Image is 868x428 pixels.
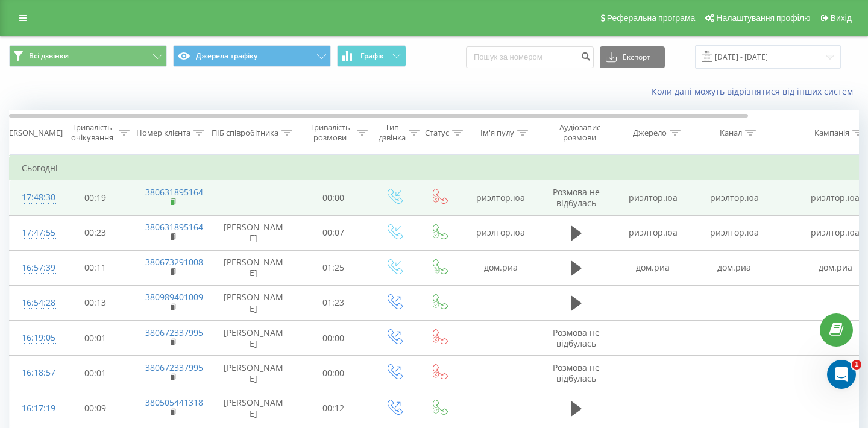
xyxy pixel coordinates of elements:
[22,361,46,385] div: 16:18:57
[480,128,514,138] div: Ім'я пулу
[296,180,371,215] td: 00:00
[720,128,742,138] div: Канал
[145,362,203,373] a: 380672337995
[633,128,667,138] div: Джерело
[379,122,406,143] div: Тип дзвінка
[58,285,133,320] td: 00:13
[831,13,852,23] span: Вихід
[22,221,46,245] div: 17:47:55
[22,326,46,350] div: 16:19:05
[22,291,46,315] div: 16:54:28
[716,13,810,23] span: Налаштування профілю
[29,51,69,61] span: Всі дзвінки
[296,250,371,285] td: 01:25
[852,360,861,370] span: 1
[22,397,46,420] div: 16:17:19
[612,215,694,250] td: риэлтор.юа
[145,221,203,233] a: 380631895164
[550,122,609,143] div: Аудіозапис розмови
[694,180,775,215] td: риэлтор.юа
[22,256,46,280] div: 16:57:39
[296,321,371,356] td: 00:00
[212,250,296,285] td: [PERSON_NAME]
[553,186,600,209] span: Розмова не відбулась
[212,321,296,356] td: [PERSON_NAME]
[212,285,296,320] td: [PERSON_NAME]
[58,391,133,426] td: 00:09
[212,391,296,426] td: [PERSON_NAME]
[306,122,354,143] div: Тривалість розмови
[58,356,133,391] td: 00:01
[462,180,540,215] td: риэлтор.юа
[22,186,46,209] div: 17:48:30
[612,180,694,215] td: риэлтор.юа
[462,215,540,250] td: риэлтор.юа
[827,360,856,389] iframe: Intercom live chat
[173,45,331,67] button: Джерела трафіку
[607,13,696,23] span: Реферальна програма
[296,356,371,391] td: 00:00
[58,215,133,250] td: 00:23
[58,250,133,285] td: 00:11
[612,250,694,285] td: дом.риа
[58,321,133,356] td: 00:01
[296,391,371,426] td: 00:12
[694,250,775,285] td: дом.риа
[296,215,371,250] td: 00:07
[212,215,296,250] td: [PERSON_NAME]
[694,215,775,250] td: риэлтор.юа
[136,128,190,138] div: Номер клієнта
[462,250,540,285] td: дом.риа
[337,45,406,67] button: Графік
[145,186,203,198] a: 380631895164
[145,397,203,408] a: 380505441318
[425,128,449,138] div: Статус
[600,46,665,68] button: Експорт
[360,52,384,60] span: Графік
[145,291,203,303] a: 380989401009
[652,86,859,97] a: Коли дані можуть відрізнятися вiд інших систем
[9,45,167,67] button: Всі дзвінки
[2,128,63,138] div: [PERSON_NAME]
[145,256,203,268] a: 380673291008
[212,356,296,391] td: [PERSON_NAME]
[466,46,594,68] input: Пошук за номером
[553,327,600,349] span: Розмова не відбулась
[553,362,600,384] span: Розмова не відбулась
[145,327,203,338] a: 380672337995
[68,122,116,143] div: Тривалість очікування
[296,285,371,320] td: 01:23
[814,128,849,138] div: Кампанія
[212,128,278,138] div: ПІБ співробітника
[58,180,133,215] td: 00:19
